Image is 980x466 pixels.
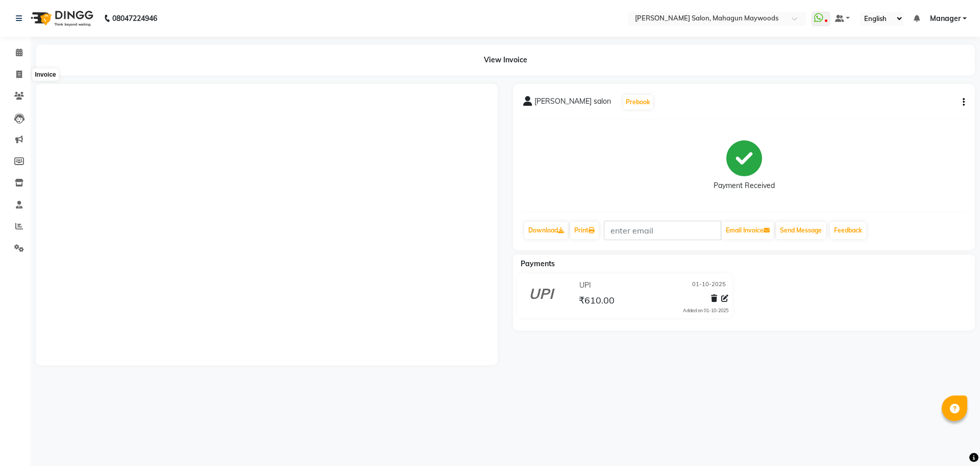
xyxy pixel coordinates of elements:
input: enter email [604,221,721,240]
span: [PERSON_NAME] salon [534,96,611,110]
img: logo [26,4,96,33]
button: Prebook [623,95,653,109]
span: ₹610.00 [579,294,615,309]
button: Send Message [776,222,826,239]
div: Invoice [32,68,58,81]
a: Feedback [830,222,866,239]
span: Manager [930,13,961,24]
div: View Invoice [36,44,975,76]
div: Payment Received [714,180,775,191]
a: Download [524,222,568,239]
span: 01-10-2025 [692,280,726,291]
a: Print [570,222,599,239]
span: Payments [521,259,555,268]
button: Email Invoice [722,222,774,239]
span: UPI [579,280,591,291]
b: 08047224946 [112,4,157,33]
div: Added on 01-10-2025 [683,307,728,314]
